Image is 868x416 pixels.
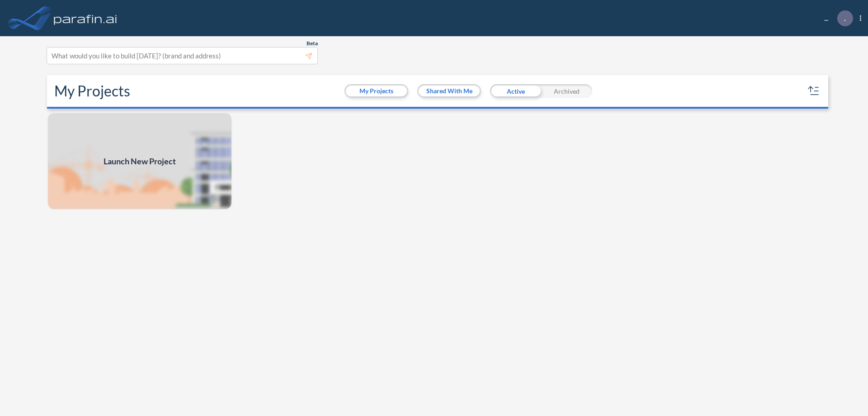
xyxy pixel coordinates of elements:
[844,14,846,22] p: .
[54,82,130,100] h2: My Projects
[346,86,407,96] button: My Projects
[104,155,176,167] span: Launch New Project
[47,112,232,210] a: Launch New Project
[52,9,119,27] img: logo
[807,84,821,98] button: sort
[307,40,318,47] span: Beta
[811,10,861,26] div: ...
[541,84,592,98] div: Archived
[419,86,480,96] button: Shared With Me
[490,84,541,98] div: Active
[47,112,232,210] img: add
